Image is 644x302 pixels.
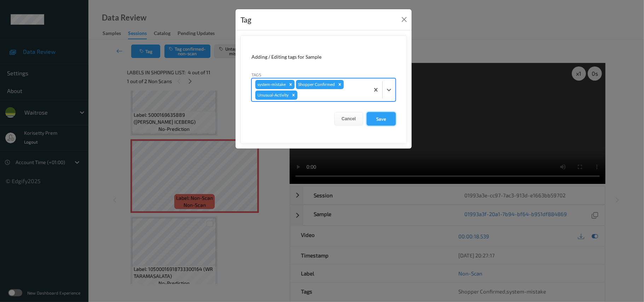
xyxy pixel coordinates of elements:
[334,112,363,126] button: Cancel
[255,91,290,100] div: Unusual-Activity
[251,71,261,78] label: Tags
[251,53,396,60] div: Adding / Editing tags for Sample
[336,80,344,89] div: Remove Shopper Confirmed
[296,80,336,89] div: Shopper Confirmed
[290,91,297,100] div: Remove Unusual-Activity
[367,112,396,126] button: Save
[399,14,409,24] button: Close
[255,80,287,89] div: system-mistake
[240,14,251,25] div: Tag
[287,80,295,89] div: Remove system-mistake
